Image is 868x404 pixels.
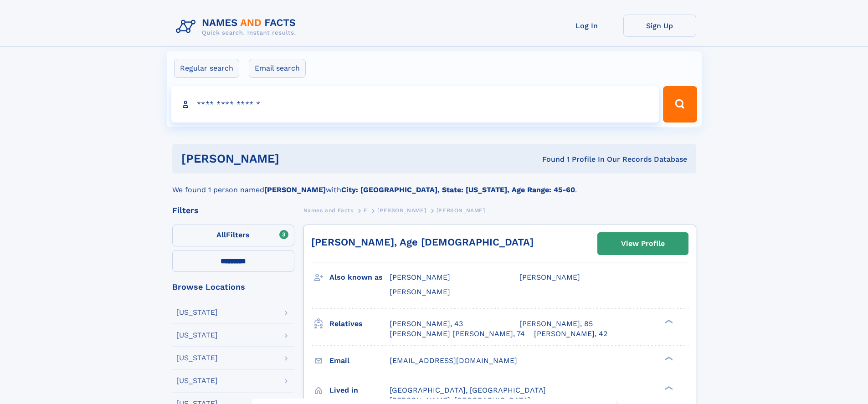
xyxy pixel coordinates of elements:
div: Browse Locations [172,283,294,291]
h1: [PERSON_NAME] [181,153,411,164]
span: [PERSON_NAME] [437,207,485,214]
div: [US_STATE] [176,377,218,384]
div: [US_STATE] [176,332,218,339]
div: [US_STATE] [176,354,218,362]
h3: Also known as [329,270,390,285]
a: [PERSON_NAME] [PERSON_NAME], 74 [390,329,525,339]
div: ❯ [663,355,673,361]
button: Search Button [663,86,697,123]
div: Filters [172,206,294,215]
span: [EMAIL_ADDRESS][DOMAIN_NAME] [390,356,517,365]
img: Logo Names and Facts [172,15,303,39]
a: Names and Facts [303,205,354,216]
a: Log In [550,15,623,37]
span: [PERSON_NAME] [390,273,450,281]
div: [US_STATE] [176,309,218,316]
a: [PERSON_NAME], 42 [534,329,607,339]
b: [PERSON_NAME] [264,185,326,194]
h3: Relatives [329,316,390,332]
h3: Lived in [329,383,390,398]
a: [PERSON_NAME] [377,205,426,216]
span: All [216,230,226,239]
a: View Profile [598,233,688,255]
span: [PERSON_NAME] [390,287,450,296]
span: [PERSON_NAME] [377,207,426,214]
label: Email search [249,59,306,78]
label: Filters [172,225,294,246]
span: [GEOGRAPHIC_DATA], [GEOGRAPHIC_DATA] [390,386,546,394]
label: Regular search [174,59,239,78]
a: [PERSON_NAME], 43 [390,319,463,329]
input: search input [171,86,659,123]
div: Found 1 Profile In Our Records Database [411,154,687,164]
div: ❯ [663,385,673,391]
a: [PERSON_NAME], Age [DEMOGRAPHIC_DATA] [311,236,534,248]
div: ❯ [663,318,673,324]
span: F [364,207,367,214]
b: City: [GEOGRAPHIC_DATA], State: [US_STATE], Age Range: 45-60 [341,185,575,194]
a: F [364,205,367,216]
div: View Profile [621,233,665,254]
div: We found 1 person named with . [172,174,696,195]
a: [PERSON_NAME], 85 [519,319,593,329]
h3: Email [329,353,390,368]
span: [PERSON_NAME] [519,273,580,281]
a: Sign Up [623,15,696,37]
